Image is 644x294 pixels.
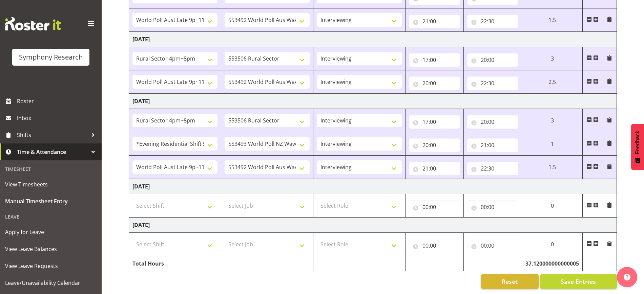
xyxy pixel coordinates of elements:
input: Click to select... [467,76,518,90]
td: [DATE] [129,32,617,47]
input: Click to select... [409,53,460,67]
span: Feedback [635,131,641,154]
input: Click to select... [409,239,460,252]
span: Leave/Unavailability Calendar [5,278,97,288]
span: Reset [502,277,518,286]
a: View Leave Balances [2,241,100,257]
a: Apply for Leave [2,224,100,241]
span: View Leave Balances [5,244,97,254]
div: Timesheet [2,162,100,176]
button: Reset [481,274,539,289]
input: Click to select... [467,115,518,129]
a: Manual Timesheet Entry [2,193,100,210]
td: 1.5 [522,156,583,179]
td: 1 [522,132,583,156]
button: Feedback - Show survey [631,124,644,170]
input: Click to select... [409,162,460,175]
input: Click to select... [409,200,460,214]
span: Apply for Leave [5,227,97,237]
td: 0 [522,194,583,218]
a: View Timesheets [2,176,100,193]
td: Total Hours [129,256,221,271]
span: Save Entries [561,277,596,286]
input: Click to select... [409,76,460,90]
td: 1.5 [522,8,583,32]
td: 0 [522,233,583,256]
input: Click to select... [467,162,518,175]
td: [DATE] [129,179,617,194]
a: View Leave Requests [2,257,100,274]
input: Click to select... [467,239,518,252]
td: [DATE] [129,94,617,109]
div: Leave [2,210,100,224]
input: Click to select... [467,138,518,152]
span: Manual Timesheet Entry [5,196,97,206]
td: 3 [522,109,583,132]
img: help-xxl-2.png [624,274,630,280]
td: 37.120000000000005 [522,256,583,271]
div: Symphony Research [19,52,83,62]
input: Click to select... [409,115,460,129]
span: Shifts [17,130,88,140]
span: View Leave Requests [5,261,97,271]
td: [DATE] [129,218,617,233]
td: 3 [522,47,583,70]
input: Click to select... [467,15,518,28]
button: Save Entries [540,274,617,289]
img: Rosterit website logo [5,17,61,30]
span: Time & Attendance [17,147,88,157]
input: Click to select... [467,53,518,67]
td: 2.5 [522,70,583,94]
span: View Timesheets [5,179,97,189]
span: Inbox [17,113,98,123]
input: Click to select... [467,200,518,214]
input: Click to select... [409,15,460,28]
span: Roster [17,96,98,106]
a: Leave/Unavailability Calendar [2,274,100,291]
input: Click to select... [409,138,460,152]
